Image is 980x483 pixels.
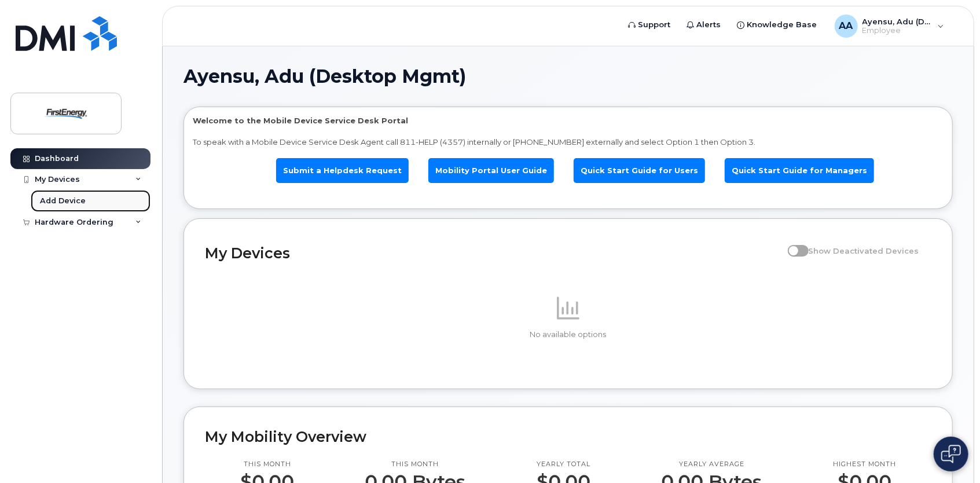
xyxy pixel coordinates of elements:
[365,460,466,469] p: This month
[240,460,294,469] p: This month
[574,158,705,183] a: Quick Start Guide for Users
[833,460,896,469] p: Highest month
[941,445,961,463] img: Open chat
[193,137,944,148] p: To speak with a Mobile Device Service Desk Agent call 811-HELP (4357) internally or [PHONE_NUMBER...
[205,428,931,445] h2: My Mobility Overview
[205,330,931,340] p: No available options
[276,158,409,183] a: Submit a Helpdesk Request
[428,158,554,183] a: Mobility Portal User Guide
[661,460,762,469] p: Yearly average
[809,246,919,255] span: Show Deactivated Devices
[537,460,590,469] p: Yearly total
[193,115,944,126] p: Welcome to the Mobile Device Service Desk Portal
[205,244,782,262] h2: My Devices
[725,158,874,183] a: Quick Start Guide for Managers
[183,68,466,85] span: Ayensu, Adu (Desktop Mgmt)
[788,240,797,249] input: Show Deactivated Devices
